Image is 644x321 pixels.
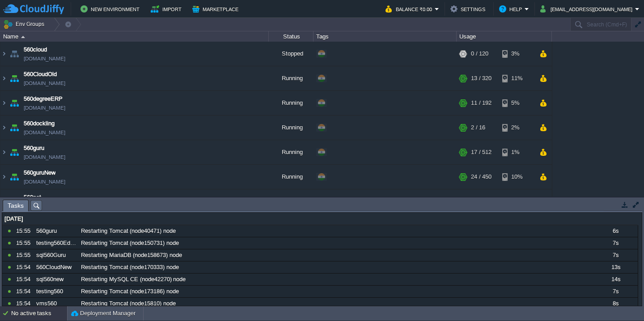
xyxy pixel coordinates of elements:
div: 560CloudNew [34,261,78,273]
button: Deployment Manager [71,309,136,318]
div: sql560new [34,274,78,285]
div: 1% [502,140,531,164]
span: Restarting Tomcat (node40471) node [81,227,176,235]
div: 0 / 120 [471,42,488,66]
div: 14s [593,274,637,285]
div: [DATE] [2,213,638,225]
img: AMDAwAAAACH5BAEAAAAALAAAAAABAAEAAAICRAEAOw== [0,116,8,140]
button: Settings [450,4,488,14]
a: 560guru [24,144,44,153]
button: Import [151,4,184,14]
img: CloudJiffy [3,4,64,15]
span: [DOMAIN_NAME] [24,128,65,137]
div: 8s [593,298,637,309]
img: AMDAwAAAACH5BAEAAAAALAAAAAABAAEAAAICRAEAOw== [0,66,8,90]
div: Running [269,116,314,140]
a: [DOMAIN_NAME] [24,54,65,63]
span: Restarting Tomcat (node170333) node [81,263,179,271]
div: 7s [593,249,637,261]
div: 10% [502,165,531,189]
img: AMDAwAAAACH5BAEAAAAALAAAAAABAAEAAAICRAEAOw== [8,91,21,115]
div: Running [269,91,314,115]
div: 15:54 [16,274,33,285]
img: AMDAwAAAACH5BAEAAAAALAAAAAABAAEAAAICRAEAOw== [8,165,21,189]
div: Status [269,31,313,42]
div: Usage [457,31,551,42]
button: Balance ₹0.00 [386,4,435,14]
button: New Environment [80,4,142,14]
a: [DOMAIN_NAME] [24,103,65,112]
div: 3% [502,42,531,66]
div: 15:54 [16,261,33,273]
div: 11 / 192 [471,91,491,115]
img: AMDAwAAAACH5BAEAAAAALAAAAAABAAEAAAICRAEAOw== [0,189,8,214]
div: 2 / 16 [471,189,485,214]
button: [EMAIL_ADDRESS][DOMAIN_NAME] [540,4,635,14]
img: AMDAwAAAACH5BAEAAAAALAAAAAABAAEAAAICRAEAOw== [0,42,8,66]
div: Tags [314,31,456,42]
div: testing560 [34,286,78,297]
div: 5% [502,91,531,115]
div: 15:55 [16,225,33,237]
button: Env Groups [3,18,47,30]
div: 24 / 450 [471,165,491,189]
a: 560CloudOld [24,70,57,79]
img: AMDAwAAAACH5BAEAAAAALAAAAAABAAEAAAICRAEAOw== [8,189,21,214]
div: 11% [502,66,531,90]
div: testing560EduBee [34,237,78,249]
span: Restarting Tomcat (node150731) node [81,239,179,247]
a: 560guruNew [24,168,55,177]
img: AMDAwAAAACH5BAEAAAAALAAAAAABAAEAAAICRAEAOw== [0,165,8,189]
div: Stopped [269,42,314,66]
img: AMDAwAAAACH5BAEAAAAALAAAAAABAAEAAAICRAEAOw== [0,140,8,164]
a: 560degreeERP [24,94,63,103]
span: Restarting Tomcat (node173186) node [81,287,179,295]
iframe: chat widget [606,285,635,312]
div: 15:55 [16,237,33,249]
img: AMDAwAAAACH5BAEAAAAALAAAAAABAAEAAAICRAEAOw== [8,116,21,140]
div: 4% [502,189,531,214]
div: Running [269,140,314,164]
img: AMDAwAAAACH5BAEAAAAALAAAAAABAAEAAAICRAEAOw== [0,91,8,115]
a: 560dockling [24,119,55,128]
a: [DOMAIN_NAME] [24,177,65,186]
div: 7s [593,237,637,249]
div: 17 / 512 [471,140,491,164]
div: 560guru [34,225,78,237]
div: 15:55 [16,249,33,261]
div: 15:54 [16,298,33,309]
a: [DOMAIN_NAME] [24,153,65,162]
button: Help [499,4,525,14]
div: Running [269,189,314,214]
img: AMDAwAAAACH5BAEAAAAALAAAAAABAAEAAAICRAEAOw== [21,36,25,38]
div: Running [269,66,314,90]
a: 560cloud [24,45,47,54]
img: AMDAwAAAACH5BAEAAAAALAAAAAABAAEAAAICRAEAOw== [8,42,21,66]
span: Restarting MariaDB (node158673) node [81,251,182,259]
div: 13s [593,261,637,273]
span: Restarting Tomcat (node15810) node [81,300,176,308]
div: 6s [593,225,637,237]
div: 2 / 16 [471,116,485,140]
a: [DOMAIN_NAME] [24,79,65,88]
button: Marketplace [192,4,241,14]
div: 15:54 [16,286,33,297]
img: AMDAwAAAACH5BAEAAAAALAAAAAABAAEAAAICRAEAOw== [8,66,21,90]
div: Running [269,165,314,189]
div: vms560 [34,298,78,309]
div: 7s [593,286,637,297]
div: 13 / 320 [471,66,491,90]
span: Restarting MySQL CE (node42270) node [81,275,186,283]
div: No active tasks [11,306,67,321]
a: 560net [24,193,41,202]
img: AMDAwAAAACH5BAEAAAAALAAAAAABAAEAAAICRAEAOw== [8,140,21,164]
div: 2% [502,116,531,140]
div: sql560Guru [34,249,78,261]
span: Tasks [8,200,24,211]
